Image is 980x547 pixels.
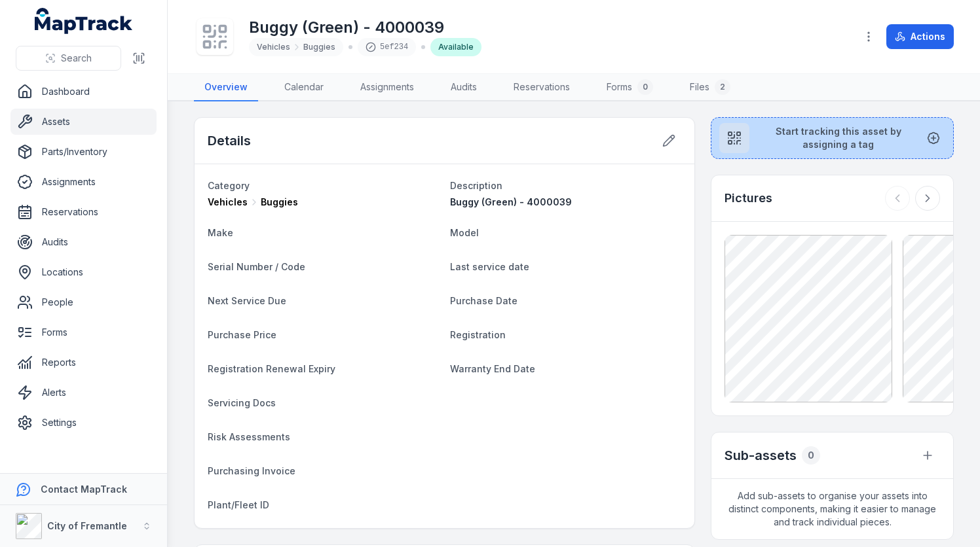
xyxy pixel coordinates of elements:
[503,74,580,101] a: Reservations
[208,363,335,374] span: Registration Renewal Expiry
[208,227,233,238] span: Make
[358,38,416,56] div: 5ef234
[802,446,820,465] div: 0
[10,109,157,135] a: Assets
[450,295,518,306] span: Purchase Date
[711,117,954,159] button: Start tracking this asset by assigning a tag
[10,139,157,165] a: Parts/Inventory
[208,295,286,306] span: Next Service Due
[47,520,127,531] strong: City of Fremantle
[450,363,535,374] span: Warranty End Date
[10,259,157,285] a: Locations
[440,74,487,101] a: Audits
[61,52,92,65] span: Search
[208,180,250,191] span: Category
[10,379,157,406] a: Alerts
[257,42,290,52] span: Vehicles
[450,227,479,238] span: Model
[208,431,290,442] span: Risk Assessments
[16,46,121,71] button: Search
[208,196,248,209] span: Vehicles
[10,199,157,225] a: Reservations
[208,261,305,272] span: Serial Number / Code
[10,229,157,255] a: Audits
[303,42,335,52] span: Buggies
[679,74,741,101] a: Files2
[715,79,730,95] div: 2
[596,74,664,101] a: Forms0
[10,410,157,436] a: Settings
[450,261,529,272] span: Last service date
[208,499,269,510] span: Plant/Fleet ID
[10,169,157,195] a: Assignments
[450,329,506,340] span: Registration
[886,24,954,49] button: Actions
[725,446,797,465] h2: Sub-assets
[35,8,133,34] a: MapTrack
[450,180,502,191] span: Description
[274,74,334,101] a: Calendar
[208,132,251,150] h2: Details
[208,397,276,408] span: Servicing Docs
[711,479,953,539] span: Add sub-assets to organise your assets into distinct components, making it easier to manage and t...
[350,74,424,101] a: Assignments
[10,349,157,376] a: Reports
[10,319,157,345] a: Forms
[41,484,127,495] strong: Contact MapTrack
[760,125,916,151] span: Start tracking this asset by assigning a tag
[249,17,481,38] h1: Buggy (Green) - 4000039
[430,38,481,56] div: Available
[208,465,295,476] span: Purchasing Invoice
[10,289,157,315] a: People
[10,79,157,105] a: Dashboard
[637,79,653,95] div: 0
[194,74,258,101] a: Overview
[725,189,772,207] h3: Pictures
[450,196,572,207] span: Buggy (Green) - 4000039
[261,196,298,209] span: Buggies
[208,329,276,340] span: Purchase Price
